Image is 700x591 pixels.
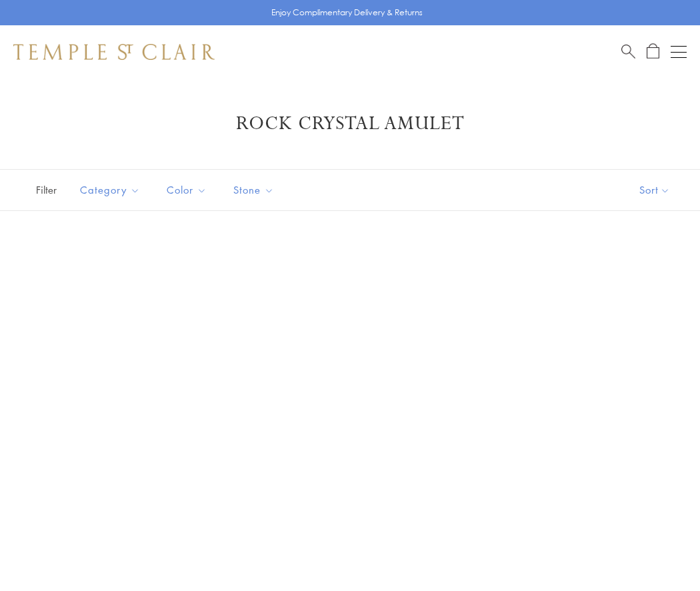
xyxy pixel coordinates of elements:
[621,43,635,60] a: Search
[73,182,150,198] span: Category
[70,175,150,205] button: Category
[647,43,659,60] a: Open Shopping Bag
[223,175,284,205] button: Stone
[271,6,423,19] p: Enjoy Complimentary Delivery & Returns
[33,112,667,136] h1: Rock Crystal Amulet
[227,182,284,198] span: Stone
[160,182,217,198] span: Color
[609,170,700,210] button: Show sort by
[157,175,217,205] button: Color
[671,44,687,60] button: Open navigation
[13,44,215,60] img: Temple St. Clair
